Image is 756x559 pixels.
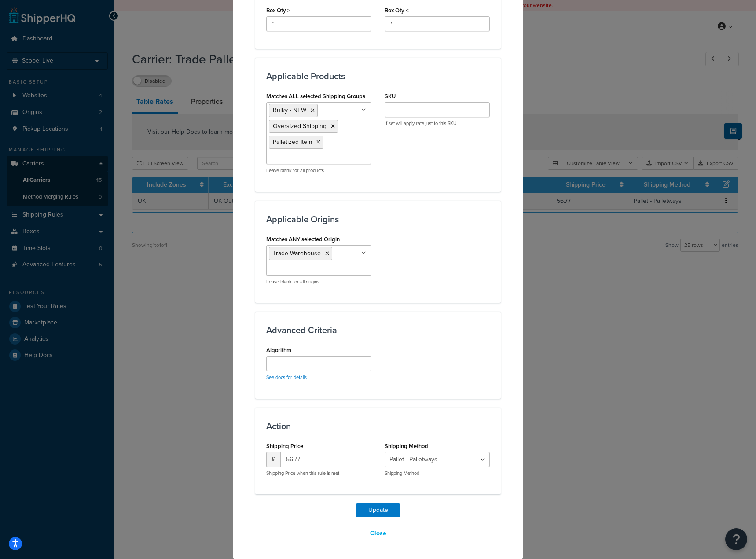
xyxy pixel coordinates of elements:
label: Shipping Method [385,443,428,449]
span: £ [266,452,280,467]
label: Box Qty > [266,7,290,14]
p: Shipping Method [385,470,490,477]
h3: Advanced Criteria [266,325,490,335]
label: Algorithm [266,347,291,353]
span: Oversized Shipping [273,121,327,131]
label: Box Qty <= [385,7,412,14]
button: Close [364,526,392,541]
a: See docs for details [266,374,307,381]
button: Update [356,503,400,517]
span: Bulky - NEW [273,106,306,115]
label: SKU [385,93,396,99]
span: Trade Warehouse [273,249,321,258]
p: Leave blank for all products [266,167,371,174]
span: Palletized Item [273,137,312,147]
p: Shipping Price when this rule is met [266,470,371,477]
label: Matches ALL selected Shipping Groups [266,93,365,99]
label: Shipping Price [266,443,303,449]
p: If set will apply rate just to this SKU [385,120,490,127]
p: Leave blank for all origins [266,279,371,285]
h3: Applicable Origins [266,214,490,224]
h3: Applicable Products [266,71,490,81]
label: Matches ANY selected Origin [266,236,340,243]
h3: Action [266,421,490,431]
